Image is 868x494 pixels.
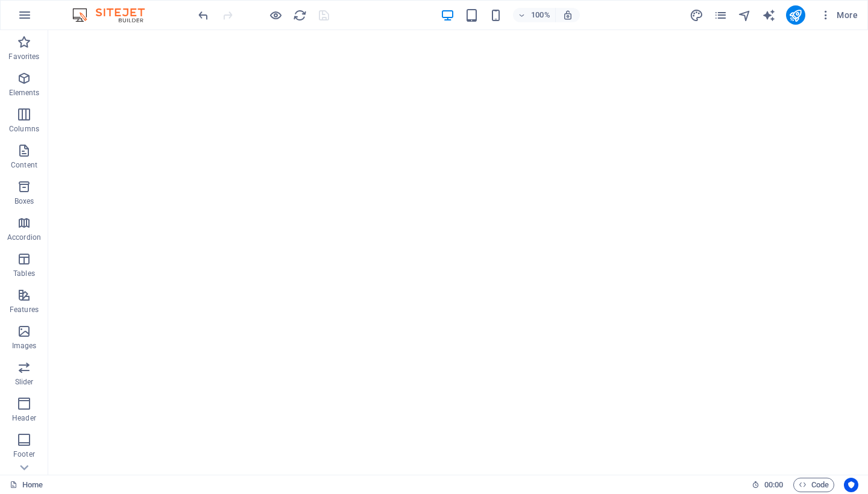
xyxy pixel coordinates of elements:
[12,341,37,351] p: Images
[690,8,704,22] button: design
[9,88,40,98] p: Elements
[14,196,34,206] p: Boxes
[292,8,307,22] button: reload
[738,8,752,22] i: Navigator
[11,160,37,170] p: Content
[268,8,283,22] button: Click here to leave preview mode and continue editing
[714,8,728,22] button: pages
[714,8,728,22] i: Pages (Ctrl+Alt+S)
[197,8,210,22] i: Undo: Change website name (Ctrl+Z)
[815,5,863,25] button: More
[10,305,39,314] p: Features
[799,478,829,492] span: Code
[69,8,160,22] img: Editor Logo
[8,52,39,61] p: Favorites
[13,269,35,278] p: Tables
[9,124,39,134] p: Columns
[844,478,858,492] button: Usercentrics
[13,449,35,459] p: Footer
[762,8,776,22] button: text_generator
[12,413,36,423] p: Header
[513,8,556,22] button: 100%
[562,10,573,20] i: On resize automatically adjust zoom level to fit chosen device.
[196,8,210,22] button: undo
[773,480,775,489] span: :
[15,377,34,387] p: Slider
[764,478,783,492] span: 00 00
[293,8,307,22] i: Reload page
[793,478,834,492] button: Code
[738,8,752,22] button: navigator
[10,478,43,492] a: Click to cancel selection. Double-click to open Pages
[690,8,703,22] i: Design (Ctrl+Alt+Y)
[820,9,858,21] span: More
[786,5,805,25] button: publish
[7,233,41,242] p: Accordion
[531,8,550,22] h6: 100%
